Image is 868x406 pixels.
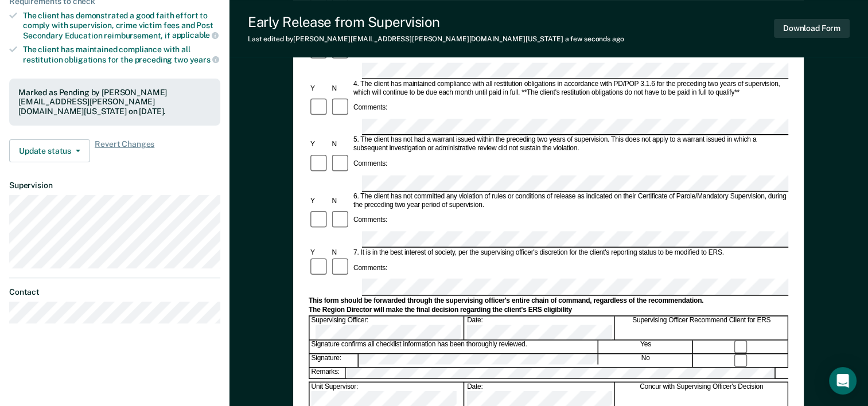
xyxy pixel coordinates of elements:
div: 4. The client has maintained compliance with all restitution obligations in accordance with PD/PO... [352,80,788,97]
span: years [190,55,219,64]
span: Revert Changes [95,139,154,162]
div: Comments: [352,104,389,112]
div: Early Release from Supervision [248,14,624,30]
div: Comments: [352,264,389,272]
span: applicable [172,30,219,40]
dt: Contact [9,287,220,297]
div: The client has maintained compliance with all restitution obligations for the preceding two [23,45,220,64]
button: Update status [9,139,90,162]
div: Signature confirms all checklist information has been thoroughly reviewed. [310,341,598,353]
div: 6. The client has not committed any violation of rules or conditions of release as indicated on t... [352,192,788,209]
div: Remarks: [310,368,347,378]
button: Download Form [774,19,850,38]
span: a few seconds ago [565,35,624,43]
div: N [330,197,352,205]
div: N [330,140,352,149]
div: Open Intercom Messenger [829,367,857,395]
div: N [330,248,352,257]
div: Yes [599,341,693,353]
div: Y [309,248,330,257]
div: Signature: [310,354,359,367]
div: Y [309,140,330,149]
div: Supervising Officer: [310,316,465,340]
div: Marked as Pending by [PERSON_NAME][EMAIL_ADDRESS][PERSON_NAME][DOMAIN_NAME][US_STATE] on [DATE]. [18,88,211,116]
div: Comments: [352,160,389,169]
div: No [599,354,693,367]
div: Y [309,197,330,205]
div: Last edited by [PERSON_NAME][EMAIL_ADDRESS][PERSON_NAME][DOMAIN_NAME][US_STATE] [248,35,624,43]
div: 5. The client has not had a warrant issued within the preceding two years of supervision. This do... [352,136,788,153]
div: Y [309,84,330,93]
div: Comments: [352,216,389,225]
div: 7. It is in the best interest of society, per the supervising officer's discretion for the client... [352,248,788,257]
div: The client has demonstrated a good faith effort to comply with supervision, crime victim fees and... [23,11,220,40]
div: Date: [465,316,614,340]
div: Supervising Officer Recommend Client for ERS [616,316,788,340]
div: The Region Director will make the final decision regarding the client's ERS eligibility [309,306,788,314]
dt: Supervision [9,181,220,190]
div: N [330,84,352,93]
div: This form should be forwarded through the supervising officer's entire chain of command, regardle... [309,296,788,305]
